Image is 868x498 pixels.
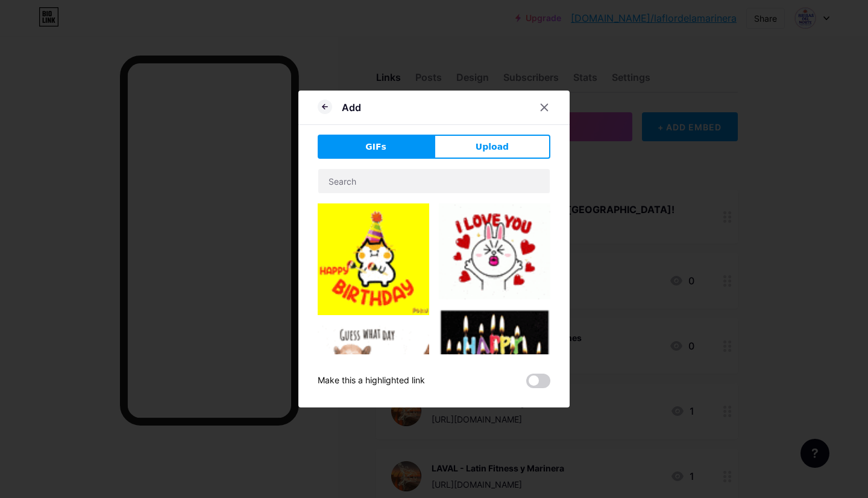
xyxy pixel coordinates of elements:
img: Gihpy [439,203,550,299]
button: GIFs [318,135,434,159]
img: Gihpy [318,325,429,410]
img: Gihpy [439,309,550,389]
div: Make this a highlighted link [318,374,425,388]
span: Upload [476,141,509,153]
div: Add [342,100,361,115]
span: GIFs [365,141,386,153]
button: Upload [434,135,550,159]
input: Search [318,169,550,193]
img: Gihpy [318,203,429,315]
